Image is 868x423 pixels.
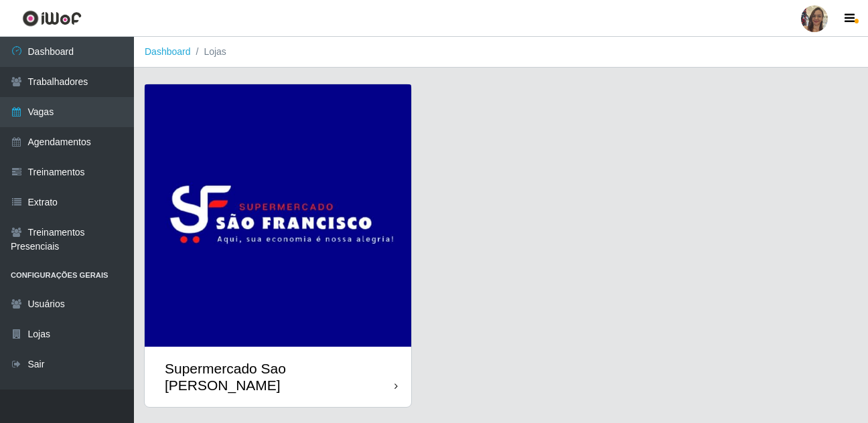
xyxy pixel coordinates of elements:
a: Dashboard [145,46,191,57]
img: cardImg [145,84,411,347]
li: Lojas [191,45,226,59]
img: CoreUI Logo [22,10,82,27]
nav: breadcrumb [134,37,868,68]
div: Supermercado Sao [PERSON_NAME] [165,360,394,394]
a: Supermercado Sao [PERSON_NAME] [145,84,411,407]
